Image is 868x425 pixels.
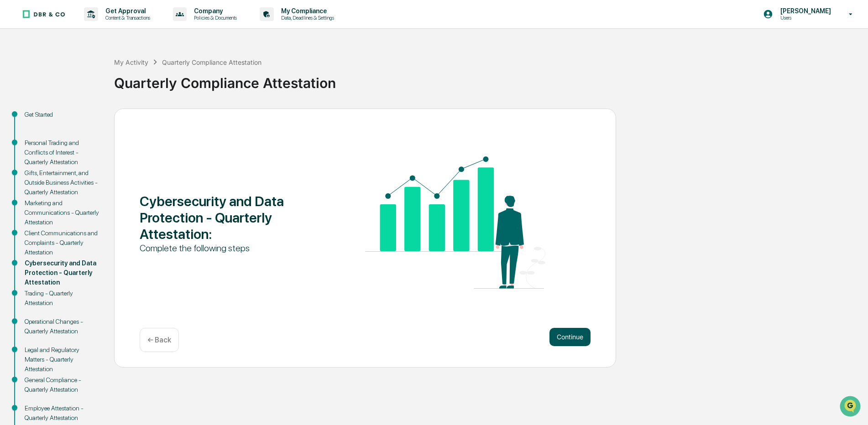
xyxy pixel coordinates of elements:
[5,129,61,145] a: 🔎Data Lookup
[365,156,545,289] img: Cybersecurity and Data Protection - Quarterly Attestation
[155,73,166,83] button: Start new chat
[25,259,99,287] div: Cybersecurity and Data Protection - Quarterly Attestation
[25,404,99,423] div: Employee Attestation - Quarterly Attestation
[140,193,320,242] div: Cybersecurity and Data Protection - Quarterly Attestation :
[114,67,863,91] div: Quarterly Compliance Attestation
[549,328,591,346] button: Continue
[25,375,99,394] div: General Compliance - Quarterly Attestation
[162,58,261,66] div: Quarterly Compliance Attestation
[839,395,863,420] iframe: Open customer support
[18,115,59,124] span: Preclearance
[187,7,241,15] p: Company
[25,289,99,308] div: Trading - Quarterly Attestation
[187,15,241,21] p: Policies & Documents
[98,7,155,15] p: Get Approval
[25,138,99,167] div: Personal Trading and Conflicts of Interest - Quarterly Attestation
[63,111,117,128] a: 🗄️Attestations
[25,110,99,119] div: Get Started
[9,133,16,140] div: 🔎
[25,198,99,227] div: Marketing and Communications - Quarterly Attestation
[5,111,63,128] a: 🖐️Preclearance
[25,228,99,257] div: Client Communications and Complaints - Quarterly Attestation
[773,7,836,15] p: [PERSON_NAME]
[9,116,16,123] div: 🖐️
[64,154,110,161] a: Powered byPylon
[91,155,110,161] span: Pylon
[98,15,155,21] p: Content & Transactions
[274,15,339,21] p: Data, Deadlines & Settings
[25,345,99,374] div: Legal and Regulatory Matters - Quarterly Attestation
[25,317,99,336] div: Operational Changes - Quarterly Attestation
[140,242,320,254] div: Complete the following steps
[274,7,339,15] p: My Compliance
[9,19,166,34] p: How can we help?
[773,15,836,21] p: Users
[114,58,148,66] div: My Activity
[147,336,171,344] p: ← Back
[22,10,66,19] img: logo
[25,168,99,197] div: Gifts, Entertainment, and Outside Business Activities - Quarterly Attestation
[18,132,58,141] span: Data Lookup
[66,116,73,123] div: 🗄️
[75,115,113,124] span: Attestations
[31,79,115,86] div: We're available if you need us!
[31,70,150,79] div: Start new chat
[9,70,26,86] img: 1746055101610-c473b297-6a78-478c-a979-82029cc54cd1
